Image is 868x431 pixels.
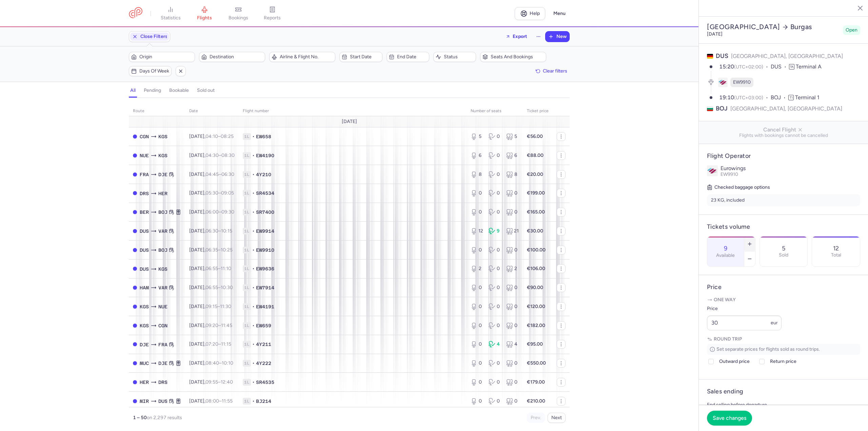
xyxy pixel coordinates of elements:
span: • [252,398,255,405]
div: 0 [489,190,501,197]
span: End date [397,54,427,60]
input: Return price [759,359,765,364]
span: SR7400 [256,209,274,215]
span: BOJ [716,104,728,113]
span: [DATE], [189,134,234,139]
span: Close Filters [140,34,167,39]
th: Flight number [239,106,467,116]
strong: €179.00 [527,379,545,385]
h4: all [130,87,136,94]
p: Set separate prices for flights sold as round trips. [707,344,860,355]
div: 8 [471,171,483,178]
button: Save changes [707,411,752,426]
span: [DATE] [342,119,357,124]
button: Start date [339,52,382,62]
div: 0 [506,303,519,310]
span: [DATE], [189,171,234,177]
span: Start date [350,54,380,60]
span: Status [444,54,474,60]
button: Prev. [527,413,545,423]
span: 1L [243,209,251,215]
span: [DATE], [189,190,234,196]
label: Available [716,253,735,258]
div: 0 [489,171,501,178]
h4: Sales ending [707,388,743,395]
span: – [205,209,234,215]
span: [DATE], [189,228,232,234]
div: 0 [471,360,483,367]
th: number of seats [467,106,523,116]
span: statistics [161,15,181,21]
div: 9 [489,228,501,234]
span: 1L [243,322,251,329]
div: 0 [471,322,483,329]
span: SR4534 [256,190,274,197]
span: • [252,322,255,329]
div: 0 [506,190,519,197]
span: 1L [243,133,251,140]
span: • [252,265,255,272]
div: 0 [471,190,483,197]
span: SR4535 [256,379,274,386]
div: 0 [489,303,501,310]
span: bookings [229,15,248,21]
time: 11:55 [222,398,233,404]
span: Save changes [713,415,746,421]
div: 0 [471,303,483,310]
span: – [205,341,231,347]
time: 06:35 [205,247,218,253]
span: Origin [139,54,193,60]
span: 1L [243,379,251,386]
span: DUS [716,52,728,60]
span: Outward price [719,357,750,366]
time: 04:45 [205,171,219,177]
span: [GEOGRAPHIC_DATA], [GEOGRAPHIC_DATA] [731,53,843,59]
span: • [252,133,255,140]
span: [DATE], [189,379,233,385]
span: 1L [243,265,251,272]
span: • [252,341,255,348]
span: EW9910 [256,247,274,253]
time: 11:45 [221,323,232,328]
div: 0 [471,398,483,405]
span: – [205,285,233,290]
strong: €120.00 [527,304,545,309]
time: 06:55 [205,285,218,290]
div: 0 [489,247,501,253]
div: 5 [471,133,483,140]
p: 5 [782,245,785,252]
button: End date [387,52,429,62]
time: 09:30 [221,209,234,215]
time: 08:00 [205,398,219,404]
span: BER [140,208,149,216]
strong: €90.00 [527,285,543,290]
span: (UTC+03:00) [734,95,763,101]
span: (UTC+02:00) [734,64,763,70]
time: 06:55 [205,266,218,271]
div: 6 [471,152,483,159]
span: [DATE], [189,398,233,404]
span: VAR [158,284,167,291]
h2: [GEOGRAPHIC_DATA] Burgas [707,23,840,31]
time: 10:10 [222,360,233,366]
div: 0 [471,341,483,348]
button: Close Filters [129,32,170,42]
button: Seats and bookings [480,52,546,62]
span: DJE [158,171,167,178]
strong: €20.00 [527,171,543,177]
div: 0 [489,398,501,405]
div: 0 [506,379,519,386]
span: • [252,228,255,234]
time: 11:30 [220,304,231,309]
div: 4 [506,341,519,348]
p: Round trip [707,336,860,343]
time: 07:20 [205,341,218,347]
span: – [205,266,231,271]
span: DUS [771,63,789,71]
span: DJE [140,341,149,348]
span: Clear filters [543,68,567,74]
span: Airline & Flight No. [280,54,333,60]
span: 1L [243,171,251,178]
time: 19:10 [719,94,734,101]
button: Status [433,52,476,62]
